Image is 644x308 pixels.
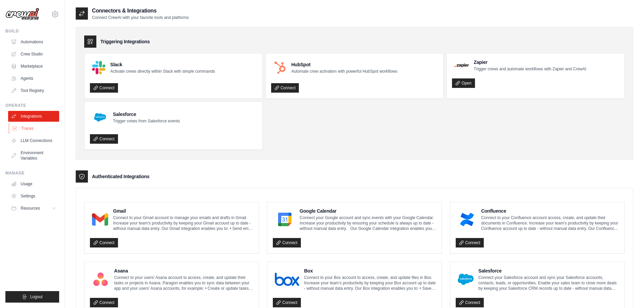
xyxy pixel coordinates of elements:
img: Asana Logo [92,273,109,286]
img: Gmail Logo [92,213,108,226]
a: Open [452,78,475,88]
button: Logout [5,291,59,303]
h4: HubSpot [291,61,397,68]
p: Trigger crews and automate workflows with Zapier and CrewAI [474,66,586,72]
a: Connect [90,298,118,307]
h4: Zapier [474,59,586,66]
p: Connect your Google account and sync events with your Google Calendar. Increase your productivity... [300,215,436,231]
p: Connect to your Confluence account access, create, and update their documents in Confluence. Incr... [481,215,619,231]
button: Resources [8,203,59,214]
div: Manage [5,170,59,176]
img: Logo [5,8,39,21]
h4: Confluence [481,208,619,214]
img: HubSpot Logo [273,61,287,74]
a: Usage [8,179,59,189]
div: Operate [5,103,59,108]
p: Automate crew activation with powerful HubSpot workflows [291,69,397,74]
img: Google Calendar Logo [275,213,295,226]
p: Connect to your Box account to access, create, and update files in Box. Increase your team’s prod... [304,275,436,291]
a: Crew Studio [8,49,59,60]
h4: Google Calendar [300,208,436,214]
img: Box Logo [275,273,299,286]
a: Automations [8,37,59,47]
p: Connect to your Gmail account to manage your emails and drafts in Gmail. Increase your team’s pro... [113,215,253,231]
img: Slack Logo [92,61,105,74]
h4: Gmail [113,208,253,214]
a: Agents [8,73,59,84]
h2: Connectors & Integrations [92,7,189,15]
div: Build [5,28,59,34]
a: Connect [271,83,299,93]
a: Traces [9,123,60,134]
h3: Authenticated Integrations [92,173,149,180]
h4: Salesforce [113,111,180,118]
a: Integrations [8,111,59,122]
h3: Triggering Integrations [100,38,150,45]
h4: Box [304,267,436,274]
a: Connect [90,83,118,93]
img: Confluence Logo [458,213,476,226]
span: Logout [30,294,43,300]
a: Marketplace [8,61,59,72]
a: LLM Connections [8,135,59,146]
h4: Salesforce [478,267,619,274]
img: Salesforce Logo [92,109,108,125]
a: Connect [273,238,301,247]
a: Settings [8,191,59,202]
h4: Asana [114,267,253,274]
p: Activate crews directly within Slack with simple commands [110,69,215,74]
p: Connect CrewAI with your favorite tools and platforms [92,15,189,20]
a: Connect [90,134,118,144]
img: Salesforce Logo [458,273,474,286]
p: Connect your Salesforce account and sync your Salesforce accounts, contacts, leads, or opportunit... [478,275,619,291]
p: Connect to your users’ Asana account to access, create, and update their tasks or projects in Asa... [114,275,253,291]
span: Resources [21,206,40,211]
a: Connect [456,298,484,307]
p: Trigger crews from Salesforce events [113,118,180,124]
a: Connect [273,298,301,307]
h4: Slack [110,61,215,68]
a: Environment Variables [8,147,59,164]
a: Connect [90,238,118,247]
a: Connect [456,238,484,247]
img: Zapier Logo [454,63,469,67]
a: Tool Registry [8,85,59,96]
